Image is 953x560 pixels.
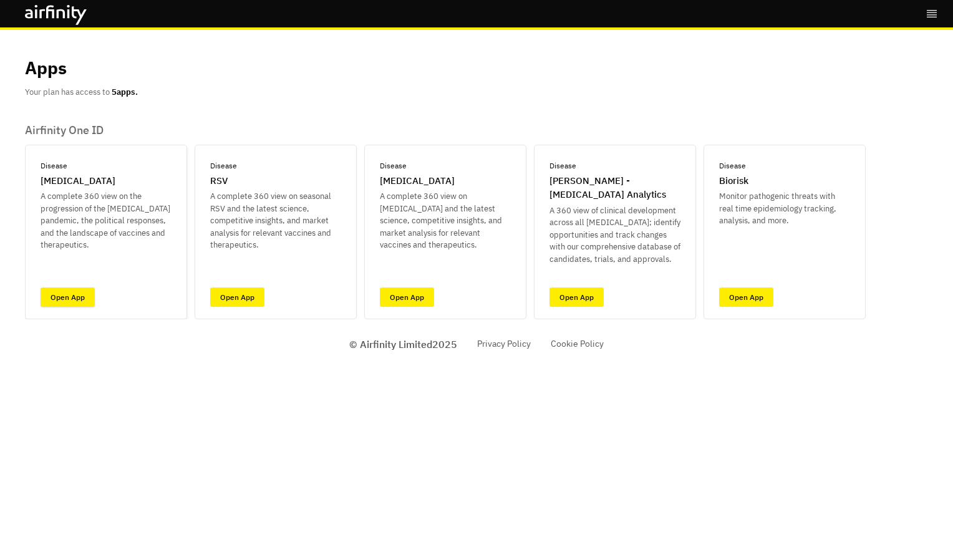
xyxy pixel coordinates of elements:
[477,337,531,350] a: Privacy Policy
[25,86,138,99] p: Your plan has access to
[719,174,748,188] p: Biorisk
[719,287,773,307] a: Open App
[210,190,341,251] p: A complete 360 view on seasonal RSV and the latest science, competitive insights, and market anal...
[112,87,138,97] b: 5 apps.
[549,160,576,171] p: Disease
[210,160,237,171] p: Disease
[25,55,67,81] p: Apps
[41,287,95,307] a: Open App
[380,190,511,251] p: A complete 360 view on [MEDICAL_DATA] and the latest science, competitive insights, and market an...
[210,287,264,307] a: Open App
[719,190,850,227] p: Monitor pathogenic threats with real time epidemiology tracking, analysis, and more.
[549,205,680,266] p: A 360 view of clinical development across all [MEDICAL_DATA]; identify opportunities and track ch...
[380,287,434,307] a: Open App
[41,190,172,251] p: A complete 360 view on the progression of the [MEDICAL_DATA] pandemic, the political responses, a...
[719,160,746,171] p: Disease
[549,174,680,202] p: [PERSON_NAME] - [MEDICAL_DATA] Analytics
[41,160,67,171] p: Disease
[551,337,604,350] a: Cookie Policy
[549,287,604,307] a: Open App
[210,174,228,188] p: RSV
[41,174,115,188] p: [MEDICAL_DATA]
[380,174,455,188] p: [MEDICAL_DATA]
[25,123,866,137] p: Airfinity One ID
[349,337,457,352] p: © Airfinity Limited 2025
[380,160,407,171] p: Disease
